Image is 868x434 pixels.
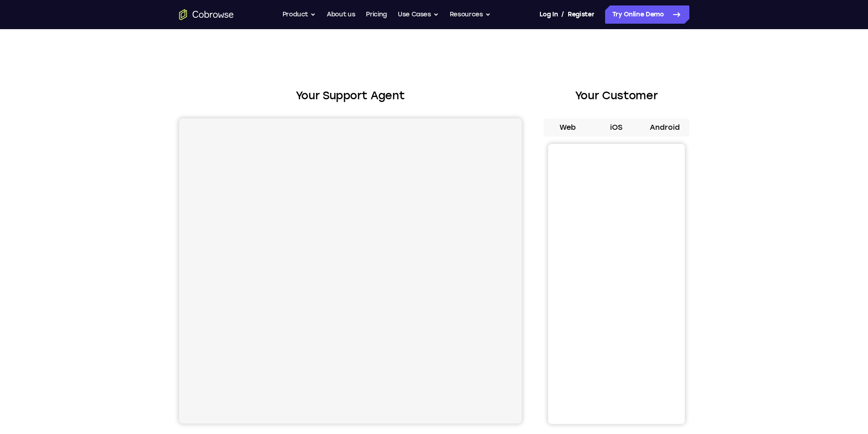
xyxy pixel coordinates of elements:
[398,5,439,24] button: Use Cases
[179,87,522,104] h2: Your Support Agent
[561,9,564,20] span: /
[282,5,316,24] button: Product
[327,5,355,24] a: About us
[592,118,641,137] button: iOS
[366,5,387,24] a: Pricing
[544,118,592,137] button: Web
[539,5,558,24] a: Log In
[605,5,689,24] a: Try Online Demo
[450,5,491,24] button: Resources
[641,118,689,137] button: Android
[544,87,689,104] h2: Your Customer
[179,118,522,424] iframe: Agent
[568,5,594,24] a: Register
[179,9,234,20] a: Go to the home page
